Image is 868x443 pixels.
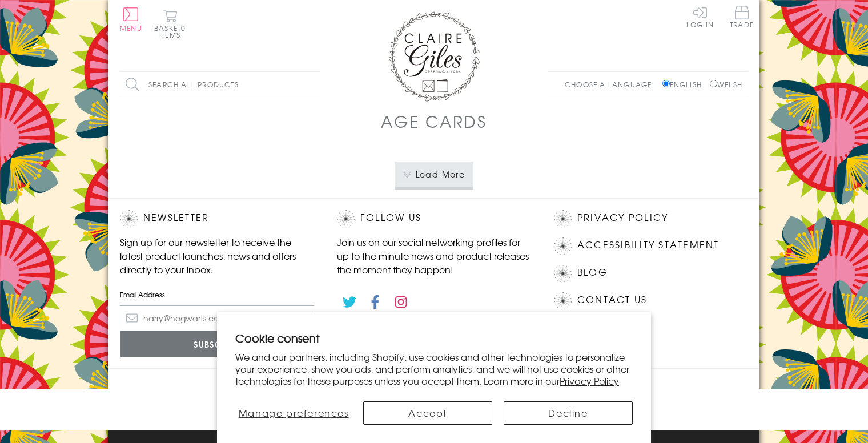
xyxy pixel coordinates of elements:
[120,210,314,227] h2: Newsletter
[159,23,186,40] span: 0 items
[308,72,320,98] input: Search
[120,235,314,276] p: Sign up for our newsletter to receive the latest product launches, news and offers directly to yo...
[686,6,714,28] a: Log In
[363,401,492,425] button: Accept
[577,237,720,253] a: Accessibility Statement
[120,72,320,98] input: Search all products
[120,7,142,31] button: Menu
[577,265,608,280] a: Blog
[662,80,670,87] input: English
[504,401,633,425] button: Decline
[662,79,708,90] label: English
[235,401,352,425] button: Manage preferences
[120,305,314,331] input: harry@hogwarts.edu
[560,374,619,388] a: Privacy Policy
[388,11,480,102] img: Claire Giles Greetings Cards
[565,79,660,90] p: Choose a language:
[120,23,142,33] span: Menu
[235,351,633,386] p: We and our partners, including Shopify, use cookies and other technologies to personalize your ex...
[120,289,314,300] label: Email Address
[120,331,314,357] input: Subscribe
[337,235,531,276] p: Join us on our social networking profiles for up to the minute news and product releases the mome...
[710,79,742,90] label: Welsh
[395,162,474,187] button: Load More
[710,80,717,87] input: Welsh
[730,6,754,28] span: Trade
[337,210,531,227] h2: Follow Us
[577,292,647,308] a: Contact Us
[577,210,668,225] a: Privacy Policy
[154,9,186,38] button: Basket0 items
[381,110,487,133] h1: Age Cards
[235,330,633,346] h2: Cookie consent
[730,6,754,30] a: Trade
[239,406,349,420] span: Manage preferences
